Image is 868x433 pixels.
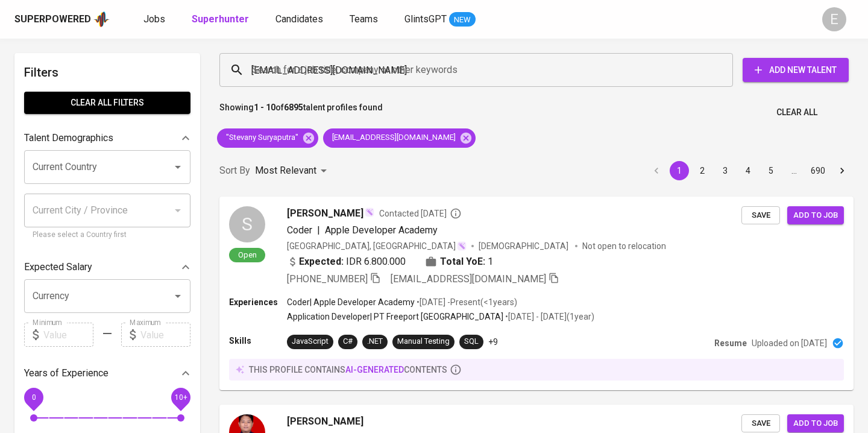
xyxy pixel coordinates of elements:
svg: By Batam recruiter [450,207,462,220]
button: Go to next page [832,161,852,180]
span: 0 [31,393,36,402]
b: Expected: [299,254,344,269]
div: C# [343,336,353,347]
p: Talent Demographics [24,131,113,145]
span: [DEMOGRAPHIC_DATA] [479,240,570,252]
span: Save [747,417,774,431]
span: Contacted [DATE] [379,207,462,220]
div: E [822,7,846,31]
p: Uploaded on [DATE] [752,337,827,349]
span: NEW [449,14,476,26]
input: Value [43,323,93,347]
span: Clear All [776,105,817,120]
p: Application Developer | PT Freeport [GEOGRAPHIC_DATA] [287,311,503,323]
button: Clear All [772,101,822,124]
p: this profile contains contents [249,364,447,376]
p: Experiences [229,296,287,308]
span: 10+ [174,393,187,402]
span: [PHONE_NUMBER] [287,273,368,285]
a: Superhunter [192,12,251,27]
button: Open [169,159,186,175]
div: SQL [464,336,479,347]
span: "Stevany Suryaputra" [217,132,306,144]
nav: pagination navigation [645,161,854,180]
span: Add to job [793,417,838,431]
b: 1 - 10 [254,103,275,112]
div: [GEOGRAPHIC_DATA], [GEOGRAPHIC_DATA] [287,240,467,252]
p: +9 [488,336,498,348]
span: [PERSON_NAME] [287,206,363,221]
span: [EMAIL_ADDRESS][DOMAIN_NAME] [391,273,546,285]
a: Jobs [143,12,168,27]
b: Superhunter [192,13,249,25]
span: Candidates [275,13,323,25]
div: IDR 6.800.000 [287,254,406,269]
button: Add to job [787,206,844,225]
div: Expected Salary [24,255,190,279]
a: GlintsGPT NEW [404,12,476,27]
img: app logo [93,10,110,28]
div: Manual Testing [397,336,450,347]
p: Skills [229,335,287,347]
p: Coder | Apple Developer Academy [287,296,415,308]
span: Teams [350,13,378,25]
span: Add to job [793,209,838,223]
button: Add New Talent [743,58,849,82]
span: Add New Talent [752,63,839,78]
span: | [317,223,320,238]
p: Most Relevant [255,163,316,178]
h6: Filters [24,63,190,82]
button: Open [169,288,186,305]
button: Go to page 690 [807,161,829,180]
div: JavaScript [292,336,329,347]
div: Years of Experience [24,361,190,385]
p: • [DATE] - Present ( <1 years ) [415,296,517,308]
span: 1 [488,254,493,269]
span: Save [747,209,774,223]
p: Years of Experience [24,366,108,381]
p: • [DATE] - [DATE] ( 1 year ) [503,311,594,323]
div: Superpowered [14,13,91,27]
div: Most Relevant [255,160,331,182]
button: Add to job [787,414,844,433]
div: Talent Demographics [24,126,190,150]
button: Go to page 2 [693,161,712,180]
p: Resume [714,337,747,349]
button: Save [741,206,780,225]
a: SOpen[PERSON_NAME]Contacted [DATE]Coder|Apple Developer Academy[GEOGRAPHIC_DATA], [GEOGRAPHIC_DAT... [219,197,854,390]
button: Clear All filters [24,92,190,114]
span: Jobs [143,13,165,25]
div: "Stevany Suryaputra" [217,128,318,148]
button: Go to page 3 [715,161,735,180]
a: Candidates [275,12,325,27]
p: Expected Salary [24,260,92,274]
button: page 1 [670,161,689,180]
img: magic_wand.svg [457,241,467,251]
button: Go to page 4 [738,161,758,180]
input: Value [140,323,190,347]
p: Showing of talent profiles found [219,101,383,124]
button: Go to page 5 [761,161,781,180]
span: AI-generated [345,365,404,375]
span: Clear All filters [34,95,181,110]
div: .NET [367,336,383,347]
b: 6895 [284,103,303,112]
span: GlintsGPT [404,13,447,25]
p: Not open to relocation [582,240,666,252]
a: Superpoweredapp logo [14,10,110,28]
div: [EMAIL_ADDRESS][DOMAIN_NAME] [323,128,476,148]
p: Please select a Country first [33,229,182,241]
p: Sort By [219,163,250,178]
b: Total YoE: [440,254,485,269]
div: … [784,165,804,177]
span: Coder [287,224,312,236]
span: Open [233,250,262,260]
span: [PERSON_NAME] [287,414,363,429]
img: magic_wand.svg [365,207,374,217]
span: [EMAIL_ADDRESS][DOMAIN_NAME] [323,132,463,144]
div: S [229,206,265,242]
button: Save [741,414,780,433]
span: Apple Developer Academy [325,224,438,236]
a: Teams [350,12,380,27]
